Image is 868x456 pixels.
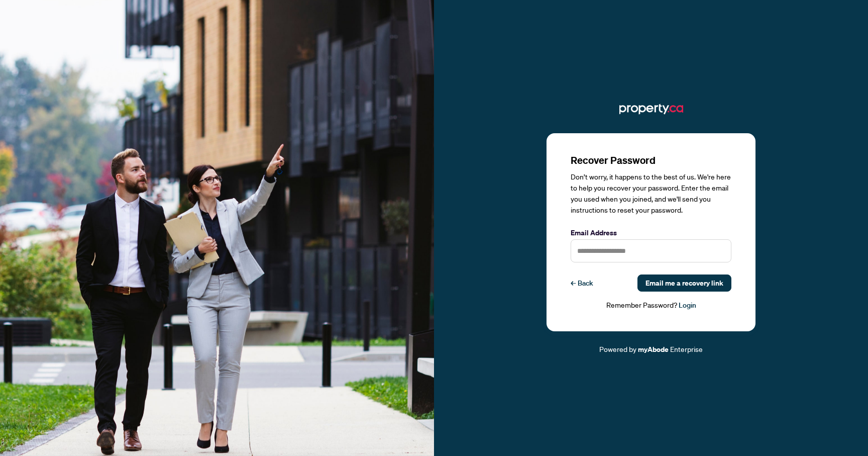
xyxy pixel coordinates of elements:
button: Email me a recovery link [637,275,731,292]
h3: Recover Password [571,153,731,167]
div: Don’t worry, it happens to the best of us. We're here to help you recover your password. Enter th... [571,171,731,216]
a: ←Back [571,275,593,292]
span: ← [571,278,576,289]
a: myAbode [638,344,669,355]
span: Email me a recovery link [645,275,723,291]
img: ma-logo [619,101,683,117]
label: Email Address [571,227,731,238]
span: Enterprise [670,344,703,353]
a: Login [679,301,696,310]
span: Powered by [599,344,636,353]
div: Remember Password? [571,300,731,311]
